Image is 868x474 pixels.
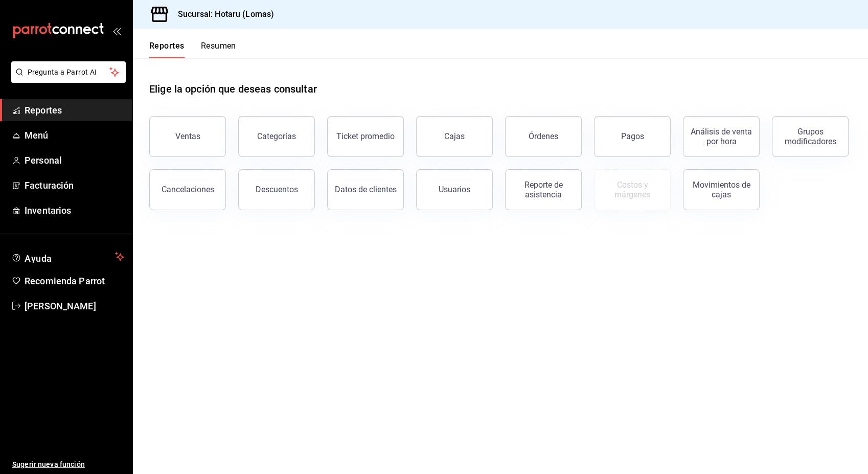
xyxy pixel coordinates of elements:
[149,41,236,58] div: Pestañas de navegación
[257,131,296,141] div: Categorías
[11,61,126,83] button: Pregunta a Parrot AI
[439,185,470,194] div: Usuarios
[201,41,236,58] button: Resumen
[621,131,644,141] div: Pagos
[772,116,849,157] button: Grupos modificadores
[327,169,404,210] button: Datos de clientes
[12,460,85,468] font: Sugerir nueva función
[690,180,753,199] div: Movimientos de cajas
[162,185,214,194] div: Cancelaciones
[25,105,62,116] font: Reportes
[25,130,49,141] font: Menú
[327,116,404,157] button: Ticket promedio
[444,130,465,143] div: Cajas
[112,27,121,35] button: open_drawer_menu
[25,251,111,263] span: Ayuda
[601,180,664,199] div: Costos y márgenes
[683,116,760,157] button: Análisis de venta por hora
[170,8,274,20] h3: Sucursal: Hotaru (Lomas)
[505,116,582,157] button: Órdenes
[25,155,62,166] font: Personal
[594,116,671,157] button: Pagos
[529,131,558,141] div: Órdenes
[25,301,96,311] font: [PERSON_NAME]
[25,180,74,191] font: Facturación
[7,74,126,85] a: Pregunta a Parrot AI
[505,169,582,210] button: Reporte de asistencia
[149,41,185,51] font: Reportes
[238,116,315,157] button: Categorías
[28,67,110,78] span: Pregunta a Parrot AI
[512,180,575,199] div: Reporte de asistencia
[256,185,298,194] div: Descuentos
[594,169,671,210] button: Contrata inventarios para ver este reporte
[25,205,71,216] font: Inventarios
[336,131,395,141] div: Ticket promedio
[149,116,226,157] button: Ventas
[238,169,315,210] button: Descuentos
[335,185,397,194] div: Datos de clientes
[416,169,493,210] button: Usuarios
[690,127,753,146] div: Análisis de venta por hora
[149,169,226,210] button: Cancelaciones
[779,127,842,146] div: Grupos modificadores
[149,81,317,97] h1: Elige la opción que deseas consultar
[25,276,105,286] font: Recomienda Parrot
[416,116,493,157] a: Cajas
[683,169,760,210] button: Movimientos de cajas
[175,131,200,141] div: Ventas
